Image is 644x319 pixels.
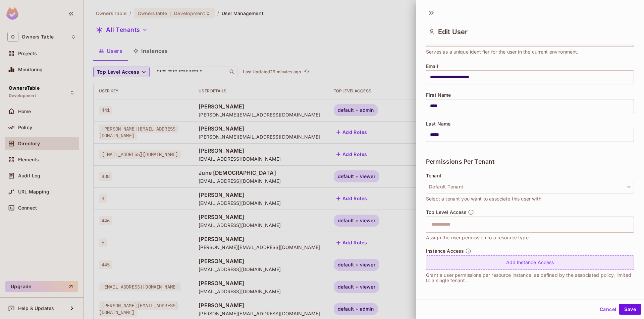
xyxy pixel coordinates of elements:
[426,121,450,127] span: Last Name
[426,158,494,165] span: Permissions Per Tenant
[426,210,467,215] span: Top Level Access
[597,304,619,315] button: Cancel
[426,234,529,241] span: Assign the user permission to a resource type
[619,304,641,315] button: Save
[630,224,632,225] button: Open
[426,255,634,270] div: Add Instance Access
[426,92,451,98] span: First Name
[426,180,634,194] button: Default Tenant
[426,48,579,56] span: Serves as a unique identifier for the user in the current environment.
[426,173,441,178] span: Tenant
[426,64,438,69] span: Email
[426,248,464,254] span: Instance Access
[426,272,634,283] p: Grant a user permissions per resource instance, as defined by the associated policy, limited to a...
[438,28,468,36] span: Edit User
[426,195,543,203] span: Select a tenant you want to associate this user with.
